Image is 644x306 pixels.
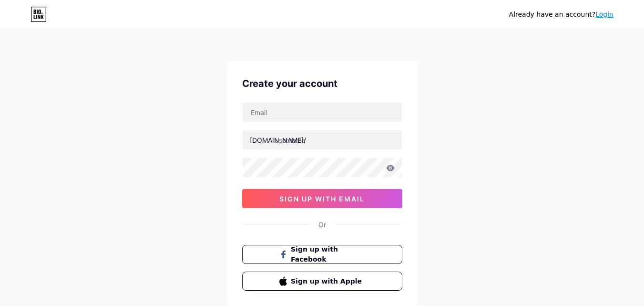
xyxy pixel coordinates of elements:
span: sign up with email [279,195,365,203]
button: sign up with email [242,189,402,208]
button: Sign up with Apple [242,272,402,291]
div: [DOMAIN_NAME]/ [250,135,306,145]
input: Email [243,103,402,122]
a: Login [595,11,613,18]
span: Sign up with Apple [291,276,365,286]
div: Create your account [242,76,402,91]
button: Sign up with Facebook [242,245,402,264]
div: Already have an account? [509,10,613,20]
span: Sign up with Facebook [291,244,365,264]
input: username [243,130,402,149]
div: Or [318,220,326,230]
